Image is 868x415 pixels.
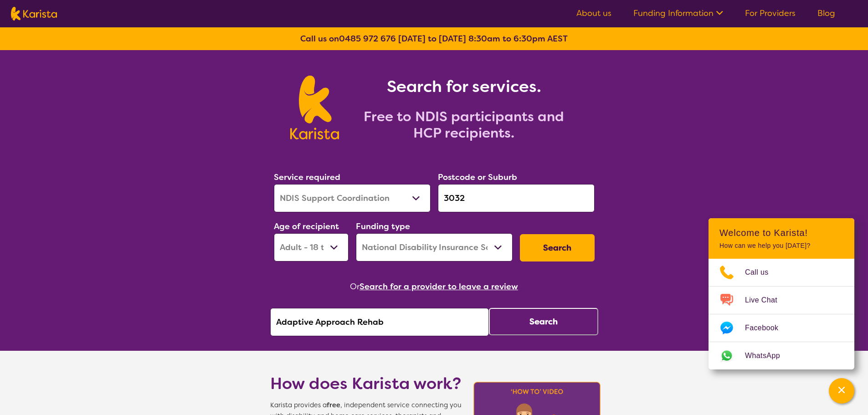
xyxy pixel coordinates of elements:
[817,8,835,19] a: Blog
[290,76,339,139] img: Karista logo
[270,308,489,336] input: Type provider name here
[829,378,854,404] button: Channel Menu
[356,221,410,232] label: Funding type
[745,349,791,363] span: WhatsApp
[745,8,796,19] a: For Providers
[11,7,57,20] img: Karista logo
[339,33,396,44] a: 0485 972 676
[350,280,360,293] span: Or
[274,172,340,183] label: Service required
[438,184,595,212] input: Type
[360,280,518,293] button: Search for a provider to leave a review
[709,342,854,369] a: Web link opens in a new tab.
[576,8,611,19] a: About us
[438,172,517,183] label: Postcode or Suburb
[300,33,568,44] b: Call us on [DATE] to [DATE] 8:30am to 6:30pm AEST
[270,373,462,395] h1: How does Karista work?
[719,227,843,238] h2: Welcome to Karista!
[489,308,598,335] button: Search
[709,218,854,369] div: Channel Menu
[350,108,578,141] h2: Free to NDIS participants and HCP recipients.
[520,234,595,261] button: Search
[745,266,780,279] span: Call us
[745,293,788,307] span: Live Chat
[633,8,723,19] a: Funding Information
[709,259,854,369] ul: Choose channel
[719,242,843,250] p: How can we help you [DATE]?
[745,321,789,335] span: Facebook
[274,221,339,232] label: Age of recipient
[350,76,578,97] h1: Search for services.
[327,401,340,410] b: free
